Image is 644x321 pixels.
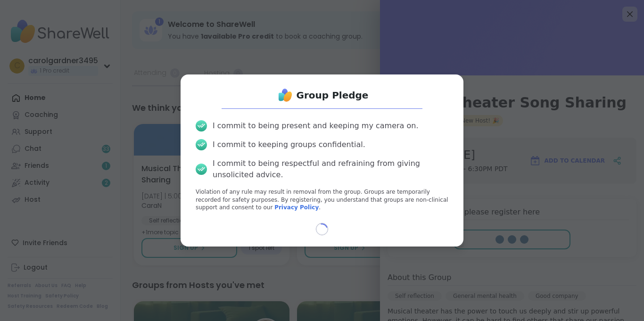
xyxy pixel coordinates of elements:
a: Privacy Policy [274,204,319,211]
p: Violation of any rule may result in removal from the group. Groups are temporarily recorded for s... [196,188,448,212]
div: I commit to being respectful and refraining from giving unsolicited advice. [213,158,448,181]
div: I commit to keeping groups confidential. [213,139,365,150]
div: I commit to being present and keeping my camera on. [213,120,418,132]
h1: Group Pledge [297,89,369,102]
img: ShareWell Logo [276,86,295,105]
